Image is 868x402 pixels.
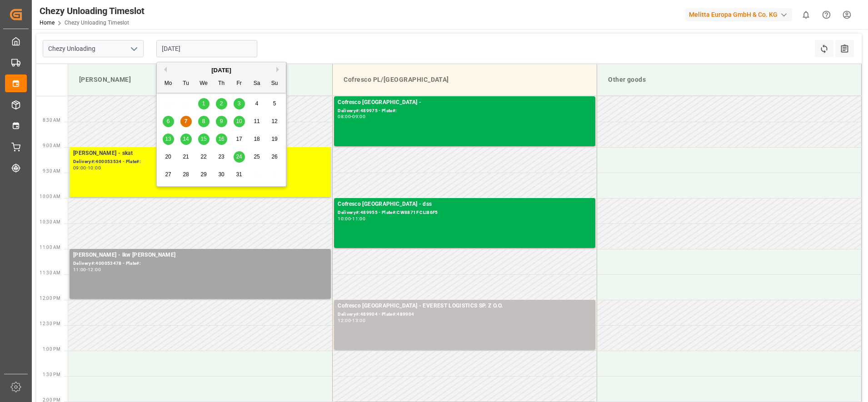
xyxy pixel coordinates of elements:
div: - [351,114,352,119]
a: Home [40,20,55,26]
div: Fr [234,78,245,89]
span: 9 [220,118,223,124]
div: - [86,166,88,170]
div: Choose Thursday, October 9th, 2025 [216,116,227,127]
div: Choose Friday, October 24th, 2025 [234,151,245,163]
div: 10:00 [338,217,351,221]
div: 11:00 [352,217,365,221]
div: Choose Saturday, October 25th, 2025 [251,151,263,163]
span: 10:30 AM [40,219,60,224]
div: Su [269,78,280,89]
button: open menu [127,42,140,56]
span: 27 [165,171,171,178]
div: Choose Thursday, October 30th, 2025 [216,169,227,180]
div: Choose Friday, October 3rd, 2025 [234,98,245,109]
div: Choose Monday, October 13th, 2025 [163,134,174,145]
span: 1 [202,100,205,107]
div: 13:00 [352,318,365,323]
div: [DATE] [157,66,286,75]
div: [PERSON_NAME] - lkw [PERSON_NAME] [73,251,327,260]
div: Delivery#:489904 - Plate#:489904 [338,311,592,318]
span: 19 [271,136,277,142]
div: [PERSON_NAME] - skat [73,149,327,158]
div: month 2025-10 [160,95,284,184]
div: Choose Wednesday, October 15th, 2025 [198,134,210,145]
span: 24 [236,154,242,160]
div: 12:00 [338,318,351,323]
span: 5 [273,100,276,107]
div: Choose Saturday, October 4th, 2025 [251,98,263,109]
span: 7 [185,118,188,124]
div: Cofresco [GEOGRAPHIC_DATA] - dss [338,200,592,209]
div: Other goods [604,71,854,88]
div: We [198,78,210,89]
span: 11:00 AM [40,245,60,250]
div: Choose Wednesday, October 22nd, 2025 [198,151,210,163]
span: 28 [183,171,189,178]
div: Th [216,78,227,89]
span: 12 [271,118,277,124]
div: - [351,318,352,323]
span: 11 [254,118,259,124]
div: Delivery#:489955 - Plate#:CW8871F CLI86F5 [338,209,592,217]
span: 10 [236,118,242,124]
span: 11:30 AM [40,270,60,275]
button: Previous Month [161,67,167,72]
div: 09:00 [73,166,86,170]
div: 08:00 [338,114,351,119]
div: Choose Saturday, October 18th, 2025 [251,134,263,145]
span: 18 [254,136,259,142]
div: Melitta Europa GmbH & Co. KG [685,8,792,21]
button: Melitta Europa GmbH & Co. KG [685,6,796,23]
div: Choose Tuesday, October 21st, 2025 [180,151,192,163]
div: Delivery#:489975 - Plate#: [338,107,592,115]
input: DD.MM.YYYY [156,40,257,57]
div: Tu [180,78,192,89]
div: Choose Sunday, October 26th, 2025 [269,151,280,163]
span: 21 [183,154,189,160]
span: 12:00 PM [40,296,60,301]
div: Choose Sunday, October 12th, 2025 [269,116,280,127]
div: Choose Monday, October 20th, 2025 [163,151,174,163]
span: 29 [200,171,206,178]
span: 8 [202,118,205,124]
div: 10:00 [88,166,101,170]
div: Choose Thursday, October 2nd, 2025 [216,98,227,109]
span: 20 [165,154,171,160]
span: 25 [254,154,259,160]
div: Chezy Unloading Timeslot [40,4,145,18]
span: 16 [218,136,224,142]
span: 13 [165,136,171,142]
div: Delivery#:400053478 - Plate#: [73,260,327,268]
span: 10:00 AM [40,194,60,199]
span: 26 [271,154,277,160]
div: Choose Wednesday, October 1st, 2025 [198,98,210,109]
div: Choose Wednesday, October 29th, 2025 [198,169,210,180]
input: Type to search/select [43,40,144,57]
span: 1:00 PM [43,347,60,352]
div: Choose Tuesday, October 14th, 2025 [180,134,192,145]
div: Choose Wednesday, October 8th, 2025 [198,116,210,127]
span: 31 [236,171,242,178]
button: show 0 new notifications [796,5,816,25]
span: 9:30 AM [43,169,60,174]
span: 30 [218,171,224,178]
span: 8:30 AM [43,118,60,123]
div: Cofresco PL/[GEOGRAPHIC_DATA] [340,71,589,88]
div: Cofresco [GEOGRAPHIC_DATA] - EVEREST LOGISTICS SP. Z O.O. [338,302,592,311]
div: Choose Friday, October 31st, 2025 [234,169,245,180]
div: Sa [251,78,263,89]
div: 09:00 [352,114,365,119]
div: Choose Sunday, October 5th, 2025 [269,98,280,109]
div: Cofresco [GEOGRAPHIC_DATA] - [338,98,592,107]
div: [PERSON_NAME] [75,71,325,88]
div: - [351,217,352,221]
span: 22 [200,154,206,160]
div: Choose Monday, October 27th, 2025 [163,169,174,180]
span: 6 [167,118,170,124]
div: Delivery#:400053534 - Plate#: [73,158,327,166]
span: 3 [238,100,241,107]
div: Choose Thursday, October 23rd, 2025 [216,151,227,163]
span: 9:00 AM [43,143,60,148]
div: Choose Monday, October 6th, 2025 [163,116,174,127]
